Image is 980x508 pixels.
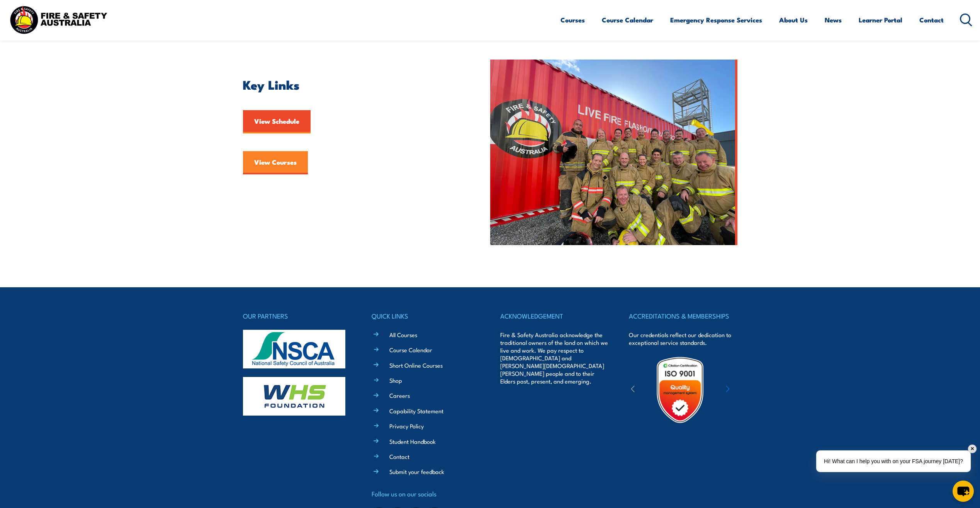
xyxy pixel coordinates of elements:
img: ewpa-logo [714,377,781,403]
h4: QUICK LINKS [372,310,480,321]
a: Courses [560,10,585,30]
a: Capability Statement [389,407,443,415]
h4: ACCREDITATIONS & MEMBERSHIPS [629,310,737,321]
h2: Key Links [243,79,455,90]
img: nsca-logo-footer [243,330,345,368]
a: Learner Portal [859,10,902,30]
a: Privacy Policy [389,422,424,430]
a: Contact [919,10,944,30]
div: Hi! What can I help you with on your FSA journey [DATE]? [816,450,971,472]
div: ✕ [968,445,977,453]
img: FSA People – Team photo aug 2023 [490,60,737,245]
img: whs-logo-footer [243,377,345,416]
button: chat-button [953,481,974,502]
a: All Courses [389,331,417,339]
a: View Schedule [243,110,311,133]
a: Careers [389,391,410,399]
a: Course Calendar [389,346,432,354]
a: News [825,10,842,30]
h4: ACKNOWLEDGEMENT [500,310,608,321]
a: View Courses [243,151,308,174]
p: Our credentials reflect our dedication to exceptional service standards. [629,331,737,346]
a: Course Calendar [602,10,653,30]
a: Student Handbook [389,437,436,445]
a: Emergency Response Services [670,10,762,30]
a: About Us [779,10,808,30]
a: Short Online Courses [389,361,443,369]
h4: OUR PARTNERS [243,310,351,321]
img: Untitled design (19) [646,356,714,424]
a: Submit your feedback [389,467,444,476]
a: Contact [389,452,409,460]
p: Fire & Safety Australia acknowledge the traditional owners of the land on which we live and work.... [500,331,608,385]
a: Shop [389,376,402,384]
h4: Follow us on our socials [372,488,480,499]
